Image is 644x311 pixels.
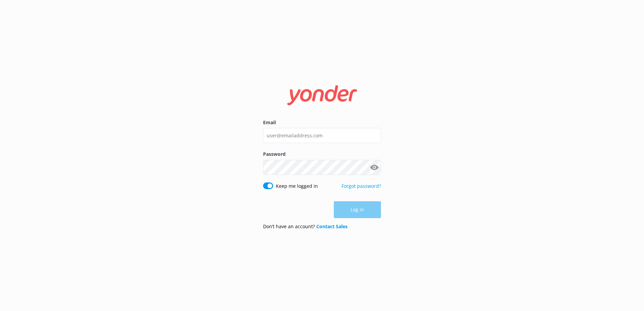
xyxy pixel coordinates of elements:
[342,183,381,189] a: Forgot password?
[263,128,381,143] input: user@emailaddress.com
[276,182,318,190] label: Keep me logged in
[263,119,381,126] label: Email
[367,161,381,174] button: Show password
[263,223,348,230] p: Don’t have an account?
[316,223,348,230] a: Contact Sales
[263,150,381,158] label: Password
